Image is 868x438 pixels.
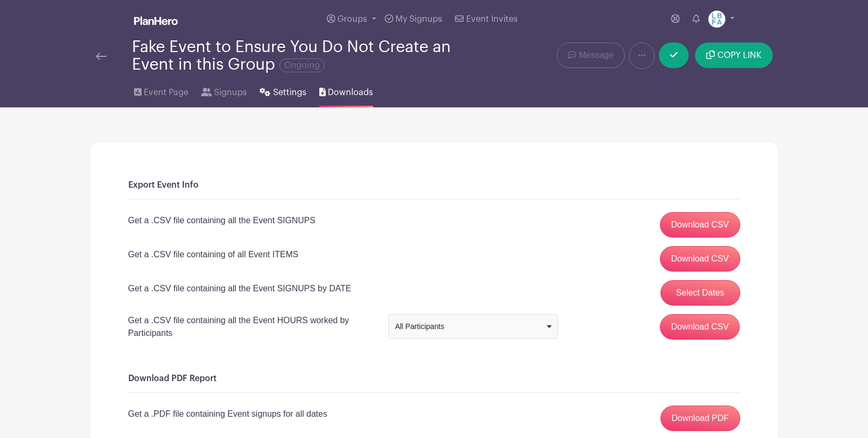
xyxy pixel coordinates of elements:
input: Download CSV [660,314,740,340]
a: Download PDF [660,406,740,431]
span: Event Page [144,86,188,99]
p: Get a .CSV file containing all the Event SIGNUPS [128,214,316,227]
img: LBFArev.png [708,11,725,28]
span: Message [579,49,614,62]
h6: Export Event Info [128,180,740,190]
span: Event Invites [466,15,518,23]
a: Settings [260,73,306,107]
div: All Participants [395,321,544,332]
p: Get a .PDF file containing Event signups for all dates [128,408,327,420]
span: Ongoing [279,58,325,72]
img: logo_white-6c42ec7e38ccf1d336a20a19083b03d10ae64f83f12c07503d8b9e83406b4c7d.svg [134,16,178,25]
span: COPY LINK [717,51,762,60]
a: Downloads [319,73,373,107]
a: Download CSV [660,246,740,272]
a: Message [557,43,624,68]
img: back-arrow-29a5d9b10d5bd6ae65dc969a981735edf675c4d7a1fe02e03b50dbd4ba3cdb55.svg [96,53,106,60]
p: Get a .CSV file containing all the Event SIGNUPS by DATE [128,282,351,295]
a: Event Page [134,73,188,107]
h6: Download PDF Report [128,374,740,384]
span: Downloads [328,86,373,99]
button: Select Dates [660,280,740,306]
span: My Signups [395,15,442,23]
a: Download CSV [660,212,740,238]
p: Get a .CSV file containing of all Event ITEMS [128,248,299,261]
span: Groups [337,15,367,23]
button: COPY LINK [695,43,772,68]
span: Settings [273,86,307,99]
div: Fake Event to Ensure You Do Not Create an Event in this Group [132,38,477,73]
p: Get a .CSV file containing all the Event HOURS worked by Participants [128,314,376,340]
span: Signups [214,86,247,99]
a: Signups [201,73,247,107]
